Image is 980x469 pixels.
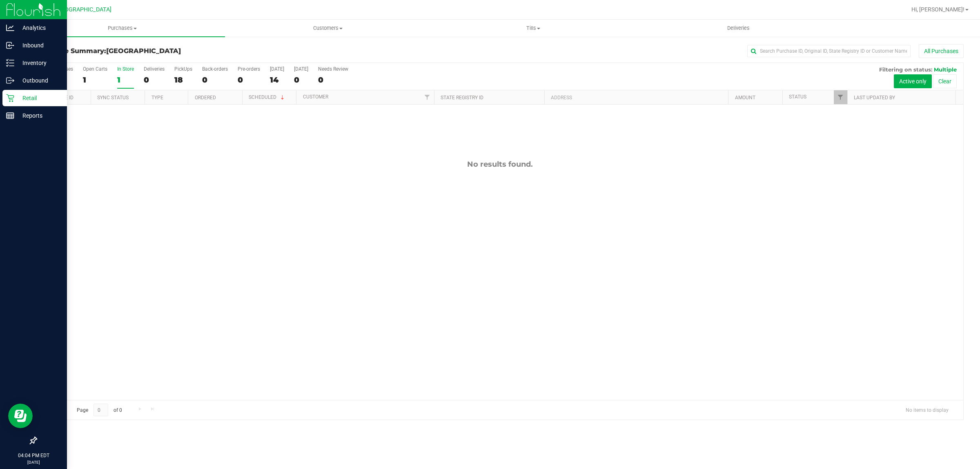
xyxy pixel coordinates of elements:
span: No items to display [899,404,955,416]
div: PickUps [174,66,192,72]
div: 14 [270,75,284,85]
a: Customer [303,94,328,100]
inline-svg: Retail [6,94,14,102]
span: Hi, [PERSON_NAME]! [911,6,964,13]
p: Analytics [14,23,63,33]
div: 0 [202,75,228,85]
button: All Purchases [919,44,964,58]
a: Tills [430,20,636,37]
p: 04:04 PM EDT [4,452,63,459]
h3: Purchase Summary: [36,47,345,55]
a: Deliveries [636,20,841,37]
div: In Store [117,66,134,72]
p: [DATE] [4,459,63,465]
div: 0 [294,75,308,85]
div: No results found. [36,160,963,169]
div: 0 [238,75,260,85]
span: Tills [431,25,635,32]
span: Purchases [20,25,225,32]
a: State Registry ID [441,95,483,100]
inline-svg: Analytics [6,24,14,32]
iframe: Resource center [8,404,33,428]
span: Customers [225,25,430,32]
inline-svg: Inventory [6,59,14,67]
div: Pre-orders [238,66,260,72]
button: Clear [933,74,957,88]
div: Needs Review [318,66,348,72]
div: Back-orders [202,66,228,72]
button: Active only [894,74,932,88]
a: Status [789,94,806,100]
a: Last Updated By [854,95,895,100]
a: Type [151,95,163,100]
span: Filtering on status: [879,66,932,73]
p: Inbound [14,40,63,50]
span: Deliveries [716,25,761,32]
p: Inventory [14,58,63,68]
p: Retail [14,93,63,103]
p: Reports [14,111,63,121]
div: 18 [174,75,192,85]
div: Open Carts [83,66,107,72]
span: Multiple [934,66,957,73]
a: Filter [421,90,434,104]
a: Ordered [195,95,216,100]
div: [DATE] [270,66,284,72]
span: Page of 0 [70,404,129,416]
a: Amount [735,95,755,100]
a: Filter [834,90,847,104]
span: [GEOGRAPHIC_DATA] [106,47,181,55]
div: 1 [117,75,134,85]
p: Outbound [14,76,63,85]
div: Deliveries [144,66,165,72]
a: Scheduled [249,94,286,100]
a: Customers [225,20,430,37]
th: Address [544,90,728,105]
div: 0 [318,75,348,85]
input: Search Purchase ID, Original ID, State Registry ID or Customer Name... [747,45,911,57]
a: Sync Status [97,95,129,100]
inline-svg: Inbound [6,41,14,49]
inline-svg: Reports [6,112,14,120]
a: Purchases [20,20,225,37]
div: [DATE] [294,66,308,72]
inline-svg: Outbound [6,76,14,85]
div: 1 [83,75,107,85]
div: 0 [144,75,165,85]
span: [GEOGRAPHIC_DATA] [56,6,111,13]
